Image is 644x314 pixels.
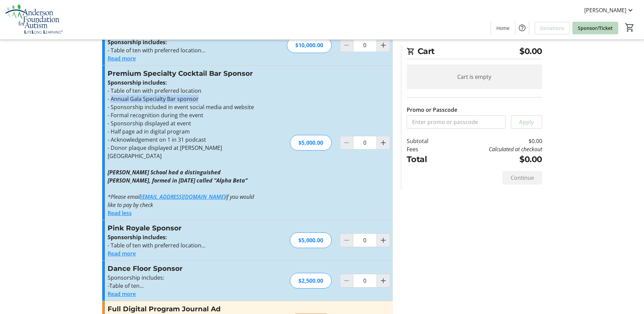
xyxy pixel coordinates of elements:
p: - Annual Gala Specialty Bar sponsor [108,95,256,103]
td: Calculated at checkout [446,145,542,153]
button: Increment by one [377,136,390,149]
h3: Premium Specialty Cocktail Bar Sponsor [108,68,256,78]
button: Increment by one [377,274,390,287]
button: Read more [108,249,136,258]
strong: Sponsorship includes: [108,38,167,46]
button: [PERSON_NAME] [579,5,640,16]
td: $0.00 [446,137,542,145]
button: Cart [624,21,636,34]
button: Read more [108,290,136,298]
input: Pink Royale Sponsor Quantity [353,233,377,247]
span: Home [496,24,510,32]
label: Promo or Passcode [407,106,457,114]
span: Apply [519,118,534,126]
span: $0.00 [519,45,542,57]
em: [PERSON_NAME] School had a distinguished [PERSON_NAME], formed in [DATE] called “Alpha Beta” [108,169,247,184]
p: - Sponsorship included in event social media and website [108,103,256,111]
button: Help [515,21,529,35]
h3: Dance Floor Sponsor [108,263,256,274]
td: Subtotal [407,137,446,145]
input: Enter promo or passcode [407,115,505,129]
input: Flamingo Royale Sponsor Quantity [353,38,377,52]
button: Increment by one [377,39,390,52]
h3: Full Digital Program Journal Ad [108,304,256,314]
button: Apply [511,115,542,129]
span: Donations [540,24,564,32]
p: - Table of ten with preferred location [108,46,256,54]
td: Fees [407,145,446,153]
div: Cart is empty [407,65,542,89]
p: -Table of ten [108,282,256,290]
p: - Table of ten with preferred location [108,87,256,95]
p: - Donor plaque displayed at [PERSON_NAME][GEOGRAPHIC_DATA] [108,144,256,160]
input: Dance Floor Sponsor Quantity [353,274,377,287]
div: $10,000.00 [287,37,332,53]
td: $0.00 [446,153,542,165]
em: *Please email if you would like to pay by check [108,193,254,209]
a: Donations [535,22,570,34]
p: - Acknowledgement on 1 in 31 podcast [108,136,256,144]
button: Read less [108,209,132,217]
button: Increment by one [377,234,390,247]
img: Anderson Foundation for Autism 's Logo [4,3,65,37]
a: Home [491,22,515,34]
input: Premium Specialty Cocktail Bar Sponsor Quantity [353,136,377,150]
strong: Sponsorship includes: [108,79,167,86]
h3: Pink Royale Sponsor [108,223,256,233]
div: $5,000.00 [290,135,332,151]
p: - Formal recognition during the event [108,111,256,119]
button: Read more [108,54,136,63]
p: - Half page ad in digital program [108,127,256,136]
p: - Table of ten with preferred location [108,241,256,249]
span: Sponsor/Ticket [578,24,613,32]
a: Sponsor/Ticket [572,22,618,34]
span: [PERSON_NAME] [584,6,626,14]
div: $2,500.00 [290,273,332,289]
p: - Sponsorship displayed at event [108,119,256,127]
strong: Sponsorship includes: [108,233,167,241]
div: $5,000.00 [290,232,332,248]
h2: Cart [407,45,542,59]
td: Total [407,153,446,165]
p: Sponsorship includes: [108,274,256,282]
a: [EMAIL_ADDRESS][DOMAIN_NAME] [141,193,225,200]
